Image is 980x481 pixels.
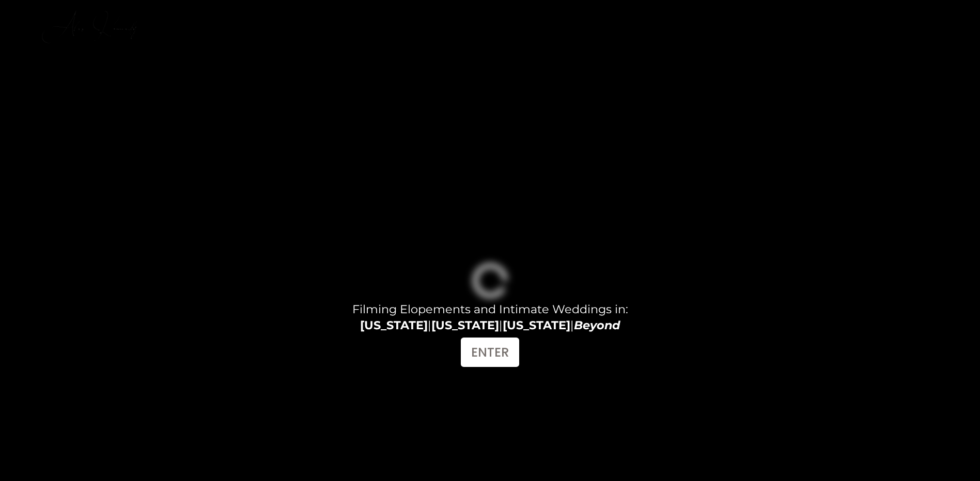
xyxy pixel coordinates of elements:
a: HOME [679,9,710,23]
a: Alex Kennedy Films [39,8,143,25]
a: FILMS [818,9,850,23]
strong: [US_STATE] [360,318,428,332]
h4: Filming Elopements and Intimate Weddings in: | | | [320,301,660,333]
a: INVESTMENT [870,9,941,23]
strong: [US_STATE] [503,318,570,332]
em: Beyond [574,318,620,332]
img: Alex Kennedy Films [39,8,143,49]
a: EXPERIENCE [731,9,798,23]
a: ENTER [461,338,519,367]
strong: [US_STATE] [431,318,499,332]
